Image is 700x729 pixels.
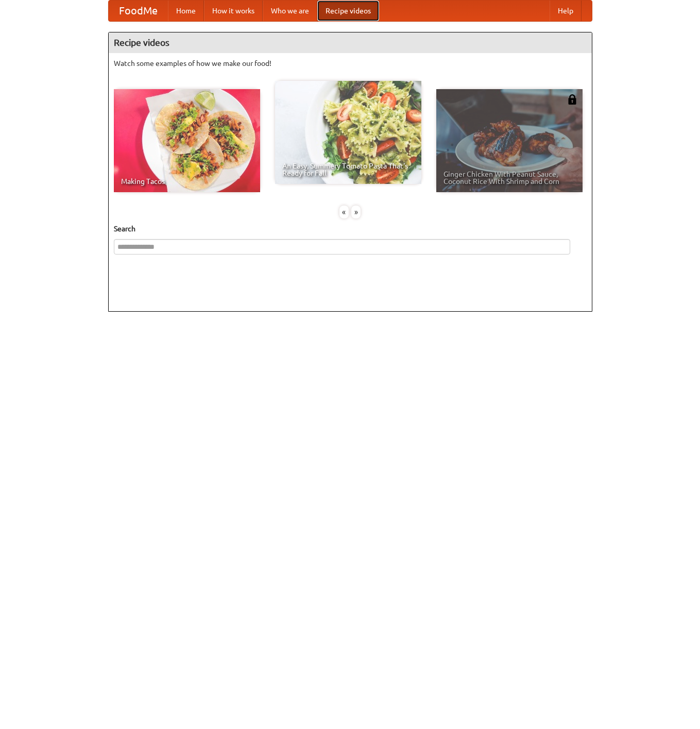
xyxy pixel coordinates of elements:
div: » [351,206,361,218]
h4: Recipe videos [109,32,592,53]
a: Who we are [263,1,317,21]
a: FoodMe [109,1,168,21]
a: How it works [204,1,263,21]
a: Home [168,1,204,21]
a: Recipe videos [317,1,379,21]
a: An Easy, Summery Tomato Pasta That's Ready for Fall [275,81,421,184]
h5: Search [114,224,587,234]
div: « [339,206,349,218]
span: Making Tacos [121,178,253,185]
p: Watch some examples of how we make our food! [114,58,587,69]
img: 483408.png [567,94,577,105]
a: Help [550,1,582,21]
span: An Easy, Summery Tomato Pasta That's Ready for Fall [282,162,414,177]
a: Making Tacos [114,89,260,192]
